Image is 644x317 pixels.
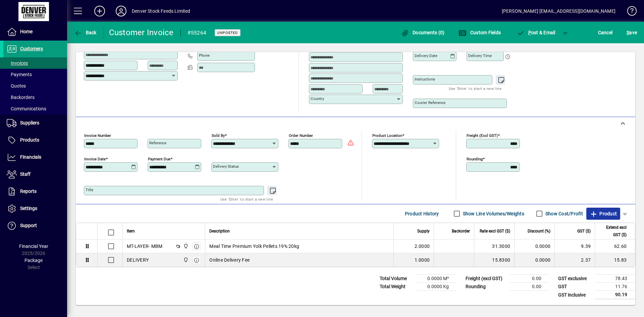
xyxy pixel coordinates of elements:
mat-label: Delivery time [468,53,492,58]
button: Profile [110,5,132,17]
span: Payments [7,72,32,77]
div: [PERSON_NAME] [EMAIL_ADDRESS][DOMAIN_NAME] [502,6,615,16]
span: Cancel [598,27,613,38]
span: Settings [20,206,37,211]
a: Payments [3,69,67,80]
td: 9.39 [554,240,595,253]
span: Package [24,258,43,263]
span: Financial Year [19,244,48,249]
span: Backorders [7,95,35,100]
mat-label: Country [311,96,324,101]
mat-label: Instructions [415,77,435,82]
td: Total Weight [376,283,417,291]
a: Settings [3,200,67,217]
span: P [528,30,531,35]
button: Documents (0) [399,27,446,39]
td: Total Volume [376,275,417,283]
mat-hint: Use 'Enter' to start a new line [220,195,273,203]
span: Suppliers [20,120,39,125]
a: Financials [3,149,67,166]
mat-label: Phone [199,53,210,58]
a: Staff [3,166,67,183]
mat-label: Delivery status [213,164,239,169]
td: 11.76 [595,283,635,291]
a: Quotes [3,80,67,92]
mat-label: Invoice number [84,133,111,138]
mat-label: Payment due [148,157,170,161]
a: Support [3,217,67,234]
span: Product History [405,208,439,219]
span: Rate excl GST ($) [480,227,510,235]
span: Supply [417,227,430,235]
a: Suppliers [3,115,67,131]
span: Customers [20,46,43,51]
button: Back [72,27,98,39]
mat-label: Freight (excl GST) [467,133,498,138]
td: 0.0000 [514,240,554,253]
td: 15.83 [595,253,635,267]
td: GST inclusive [555,291,595,299]
button: Cancel [596,27,614,39]
td: 0.00 [509,275,549,283]
button: Product [586,208,620,220]
span: Discount (%) [528,227,550,235]
mat-label: Sold by [212,133,225,138]
td: 0.00 [509,283,549,291]
td: Rounding [462,283,509,291]
a: Products [3,132,67,149]
span: Invoices [7,60,28,66]
div: Denver Stock Feeds Limited [132,6,191,16]
span: Backorder [452,227,470,235]
mat-label: Delivery date [415,53,437,58]
div: MT-LAYER- MBM [127,243,162,250]
span: Online Delivery Fee [209,257,250,263]
td: GST exclusive [555,275,595,283]
button: Add [89,5,110,17]
span: Back [74,30,97,35]
span: Communications [7,106,46,111]
span: S [627,30,629,35]
mat-label: Invoice date [84,157,106,161]
button: Product History [402,208,442,220]
span: Item [127,227,135,235]
button: Post & Email [513,27,559,39]
span: Staff [20,171,31,177]
span: Products [20,137,39,143]
div: 31.3000 [478,243,510,250]
mat-label: Rounding [467,157,483,161]
span: DENVER STOCKFEEDS LTD [181,243,189,250]
span: Meal Time Premium Yolk Pellets 19% 20kg [209,243,299,250]
mat-label: Reference [149,141,166,145]
mat-label: Courier Reference [415,100,445,105]
span: GST ($) [577,227,591,235]
label: Show Line Volumes/Weights [462,210,524,217]
mat-hint: Use 'Enter' to start a new line [449,85,501,92]
app-page-header-button: Back [67,27,104,39]
td: Freight (excl GST) [462,275,509,283]
mat-label: Order number [289,133,313,138]
span: Description [209,227,230,235]
label: Show Cost/Profit [544,210,583,217]
a: Reports [3,183,67,200]
span: Financials [20,154,41,160]
span: Quotes [7,83,26,89]
button: Custom Fields [457,27,502,39]
span: 1.0000 [415,257,430,263]
td: 90.19 [595,291,635,299]
div: DELIVERY [127,257,149,263]
mat-label: Title [86,188,93,192]
span: DENVER STOCKFEEDS LTD [181,256,189,264]
span: Unposted [217,31,238,35]
span: Documents (0) [401,30,445,35]
td: 2.37 [554,253,595,267]
a: Invoices [3,57,67,69]
td: GST [555,283,595,291]
span: 2.0000 [415,243,430,250]
span: Product [590,208,617,219]
span: ost & Email [517,30,555,35]
span: Support [20,223,37,228]
td: 78.43 [595,275,635,283]
div: 15.8300 [478,257,510,263]
a: Home [3,23,67,40]
td: 0.0000 Kg [417,283,457,291]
